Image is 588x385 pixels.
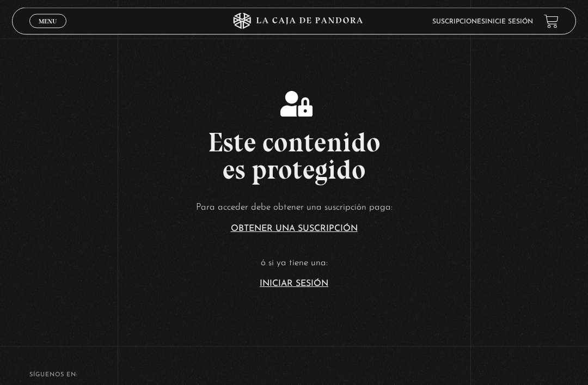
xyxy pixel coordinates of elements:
[485,19,533,25] a: Inicie sesión
[432,19,485,25] a: Suscripciones
[544,14,559,29] a: View your shopping cart
[260,280,328,289] a: Iniciar Sesión
[231,225,358,234] a: Obtener una suscripción
[35,27,61,35] span: Cerrar
[39,18,57,25] span: Menu
[29,372,559,378] h4: SÍguenos en:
